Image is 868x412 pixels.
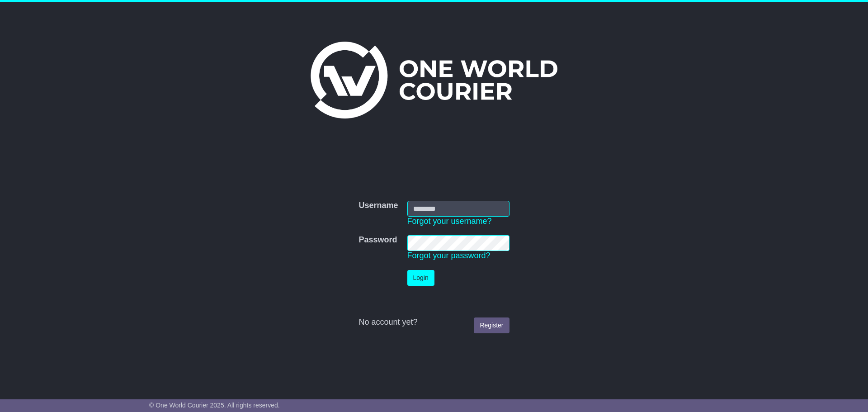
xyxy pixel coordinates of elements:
img: One World [311,42,557,118]
a: Forgot your password? [407,251,491,260]
label: Username [359,201,398,211]
button: Login [407,270,434,286]
label: Password [359,235,397,245]
a: Forgot your username? [407,217,492,226]
span: © One World Courier 2025. All rights reserved. [149,402,280,409]
div: No account yet? [359,317,509,327]
a: Register [474,317,509,333]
